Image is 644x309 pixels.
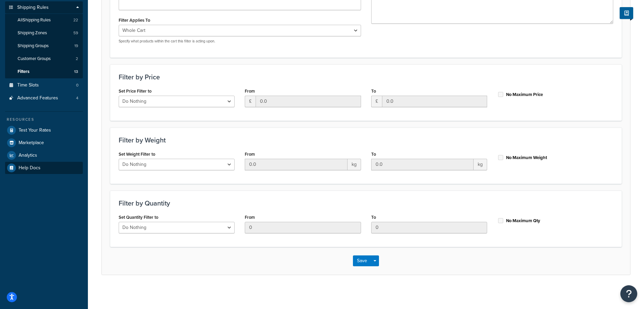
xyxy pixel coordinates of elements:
[119,39,361,44] p: Specify what products within the cart this filter is acting upon.
[18,56,51,62] span: Customer Groups
[18,43,49,49] span: Shipping Groups
[76,56,78,62] span: 2
[245,89,255,94] label: From
[76,82,78,88] span: 0
[17,95,58,101] span: Advanced Features
[371,152,376,157] label: To
[5,117,83,122] div: Resources
[5,149,83,161] a: Analytics
[18,30,47,36] span: Shipping Zones
[620,7,633,19] button: Show Help Docs
[5,92,83,104] a: Advanced Features4
[245,152,255,157] label: From
[371,215,376,220] label: To
[353,255,371,266] button: Save
[5,40,83,52] li: Shipping Groups
[19,128,51,133] span: Test Your Rates
[17,5,49,11] span: Shipping Rules
[620,285,637,302] button: Open Resource Center
[119,18,150,23] label: Filter Applies To
[506,92,543,98] label: No Maximum Price
[506,218,540,224] label: No Maximum Qty
[5,14,83,26] a: AllShipping Rules22
[119,73,613,81] h3: Filter by Price
[5,92,83,104] li: Advanced Features
[5,53,83,65] a: Customer Groups2
[74,69,78,75] span: 13
[371,89,376,94] label: To
[18,69,29,75] span: Filters
[119,89,151,94] label: Set Price Filter to
[119,199,613,207] h3: Filter by Quantity
[119,215,158,220] label: Set Quantity Filter to
[5,65,83,78] a: Filters13
[371,96,382,107] span: £
[74,43,78,49] span: 19
[474,159,487,170] span: kg
[245,215,255,220] label: From
[19,153,37,158] span: Analytics
[19,140,44,146] span: Marketplace
[5,162,83,174] a: Help Docs
[245,96,256,107] span: £
[73,30,78,36] span: 59
[5,124,83,136] a: Test Your Rates
[19,165,41,171] span: Help Docs
[506,155,547,161] label: No Maximum Weight
[5,137,83,149] a: Marketplace
[5,40,83,52] a: Shipping Groups19
[5,1,83,14] a: Shipping Rules
[119,136,613,144] h3: Filter by Weight
[5,27,83,39] a: Shipping Zones59
[348,159,361,170] span: kg
[73,17,78,23] span: 22
[119,152,155,157] label: Set Weight Filter to
[5,1,83,79] li: Shipping Rules
[5,65,83,78] li: Filters
[17,82,39,88] span: Time Slots
[18,17,51,23] span: All Shipping Rules
[5,79,83,92] a: Time Slots0
[5,53,83,65] li: Customer Groups
[5,79,83,92] li: Time Slots
[76,95,78,101] span: 4
[5,27,83,39] li: Shipping Zones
